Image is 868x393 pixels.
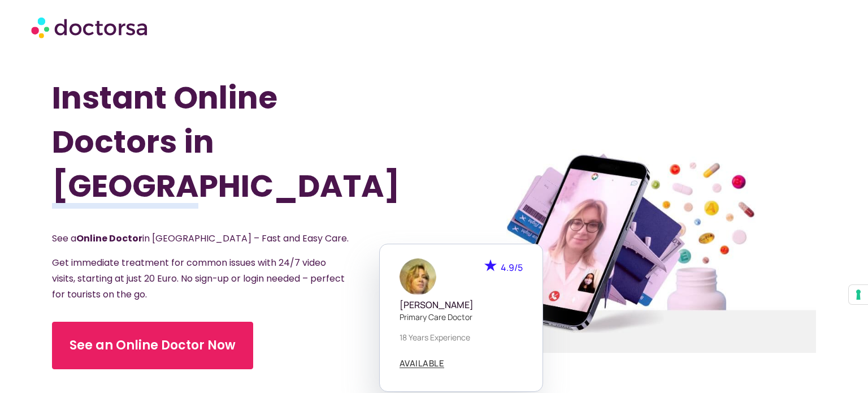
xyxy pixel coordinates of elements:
[400,300,523,310] h5: [PERSON_NAME]
[400,359,445,368] span: AVAILABLE
[400,359,445,368] a: AVAILABLE
[52,322,253,369] a: See an Online Doctor Now
[849,285,868,304] button: Your consent preferences for tracking technologies
[76,232,142,245] strong: Online Doctor
[52,76,376,208] h1: Instant Online Doctors in [GEOGRAPHIC_DATA]
[70,336,236,355] span: See an Online Doctor Now
[501,261,523,274] span: 4.9/5
[52,232,349,245] span: See a in [GEOGRAPHIC_DATA] – Fast and Easy Care.
[400,311,523,323] p: Primary care doctor
[52,256,345,301] span: Get immediate treatment for common issues with 24/7 video visits, starting at just 20 Euro. No si...
[400,331,523,343] p: 18 years experience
